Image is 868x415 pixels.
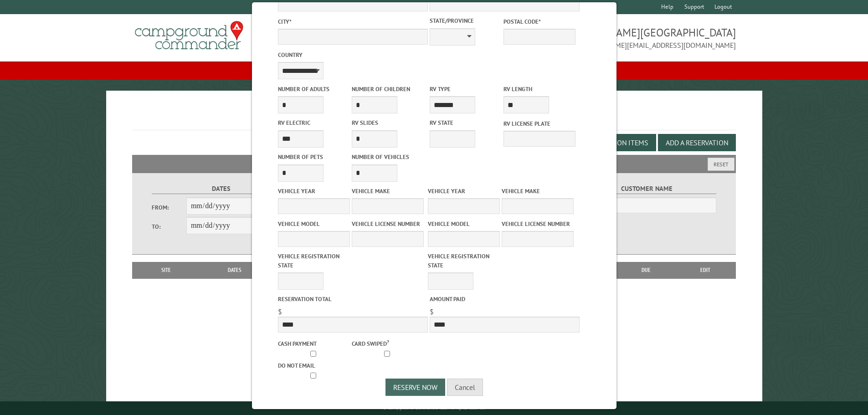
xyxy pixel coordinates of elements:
[577,184,716,194] label: Customer Name
[278,295,428,303] label: Reservation Total
[430,307,434,316] span: $
[132,105,736,130] h1: Reservations
[383,405,486,411] small: © Campground Commander LLC. All rights reserved.
[132,18,246,53] img: Campground Commander
[617,262,675,278] th: Due
[196,262,274,278] th: Dates
[352,220,424,228] label: Vehicle License Number
[352,338,424,348] label: Card swiped
[430,16,502,25] label: State/Province
[447,379,483,396] button: Cancel
[658,134,736,151] button: Add a Reservation
[152,222,186,231] label: To:
[430,118,502,127] label: RV State
[278,17,428,26] label: City
[430,85,502,93] label: RV Type
[428,187,500,195] label: Vehicle Year
[152,184,291,194] label: Dates
[352,153,424,161] label: Number of Vehicles
[352,187,424,195] label: Vehicle Make
[675,262,736,278] th: Edit
[278,85,350,93] label: Number of Adults
[278,339,350,348] label: Cash payment
[428,220,500,228] label: Vehicle Model
[278,307,282,316] span: $
[137,262,196,278] th: Site
[502,187,574,195] label: Vehicle Make
[278,361,350,370] label: Do not email
[503,17,575,26] label: Postal Code
[385,379,445,396] button: Reserve Now
[278,51,428,59] label: Country
[278,118,350,127] label: RV Electric
[502,220,574,228] label: Vehicle License Number
[352,85,424,93] label: Number of Children
[152,203,186,212] label: From:
[578,134,656,151] button: Edit Add-on Items
[278,187,350,195] label: Vehicle Year
[278,220,350,228] label: Vehicle Model
[278,252,350,269] label: Vehicle Registration state
[503,119,575,128] label: RV License Plate
[503,85,575,93] label: RV Length
[708,158,734,171] button: Reset
[387,338,389,345] a: ?
[132,155,736,172] h2: Filters
[428,252,500,269] label: Vehicle Registration state
[278,153,350,161] label: Number of Pets
[352,118,424,127] label: RV Slides
[430,295,580,303] label: Amount paid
